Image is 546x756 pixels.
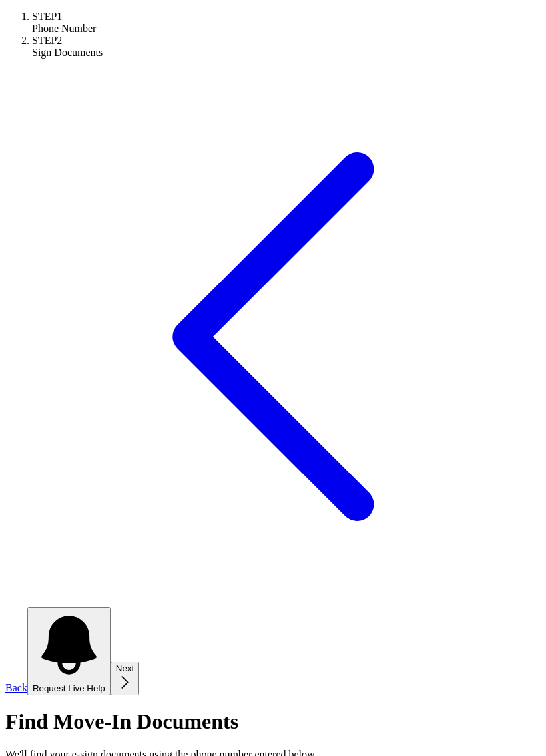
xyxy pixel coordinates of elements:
[5,709,541,734] h1: Find Move-In Documents
[111,661,139,695] button: Next
[32,47,541,59] div: Sign Documents
[5,682,27,693] span: Back
[32,35,541,47] div: STEP 2
[116,663,134,673] span: Next
[33,683,105,693] span: Request Live Help
[32,11,541,23] div: STEP 1
[27,607,111,695] button: Request Live Help
[32,23,541,35] div: Phone Number
[5,595,541,693] a: Back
